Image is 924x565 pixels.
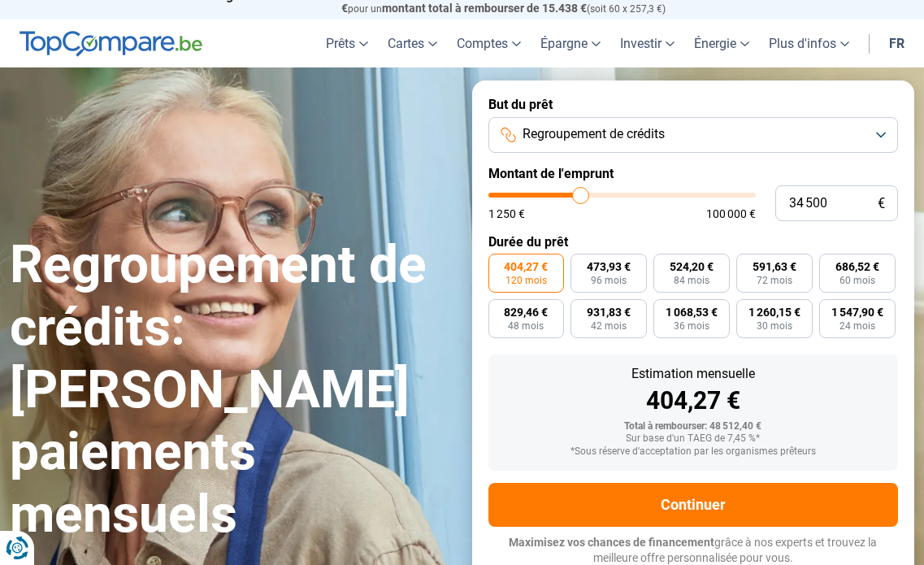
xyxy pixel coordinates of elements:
span: 473,93 € [587,261,631,272]
a: fr [879,20,914,67]
h1: Regroupement de crédits: [PERSON_NAME] paiements mensuels [10,234,453,546]
span: 524,20 € [670,261,714,272]
span: 1 547,90 € [831,306,883,318]
span: 84 mois [674,276,709,285]
div: Sur base d'un TAEG de 7,45 %* [501,433,886,445]
button: Continuer [488,483,899,527]
div: Total à rembourser: 48 512,40 € [501,421,886,432]
a: Énergie [684,20,759,67]
span: 931,83 € [587,306,631,318]
span: 60 mois [839,276,875,285]
span: 1 260,15 € [748,306,800,318]
span: 24 mois [839,321,875,331]
div: 404,27 € [501,389,886,413]
a: Plus d'infos [759,20,859,67]
span: 96 mois [591,276,627,285]
div: Estimation mensuelle [501,367,886,380]
span: 30 mois [757,321,792,331]
label: Montant de l'emprunt [488,166,899,181]
span: 1 250 € [488,208,525,219]
span: 686,52 € [835,261,879,272]
span: Maximisez vos chances de financement [509,536,714,549]
span: 404,27 € [504,261,548,272]
span: 36 mois [674,321,709,331]
span: 120 mois [505,276,547,285]
span: montant total à rembourser de 15.438 € [382,2,587,15]
label: Durée du prêt [488,234,899,250]
span: 42 mois [591,321,627,331]
span: 591,63 € [753,261,796,272]
label: But du prêt [488,97,899,112]
span: 100 000 € [706,208,756,219]
span: € [878,197,885,211]
img: TopCompare [20,31,202,57]
a: Investir [610,20,684,67]
a: Épargne [531,20,610,67]
button: Regroupement de crédits [488,117,899,153]
span: 72 mois [757,276,792,285]
span: Regroupement de crédits [523,125,665,143]
a: Cartes [378,20,447,67]
a: Comptes [447,20,531,67]
a: Prêts [316,20,378,67]
div: *Sous réserve d'acceptation par les organismes prêteurs [501,446,886,458]
span: 48 mois [508,321,544,331]
span: 829,46 € [504,306,548,318]
span: 1 068,53 € [666,306,718,318]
